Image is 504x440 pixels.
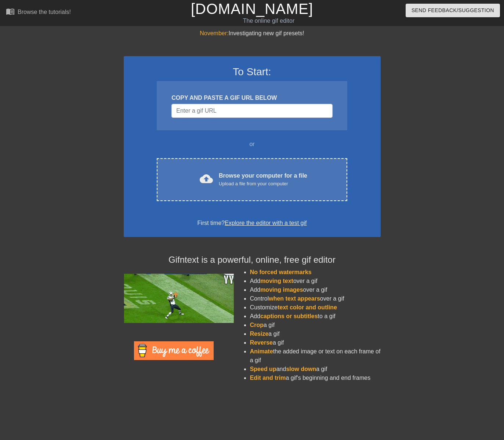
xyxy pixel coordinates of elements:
li: a gif [250,330,381,338]
li: a gif's beginning and end frames [250,374,381,382]
span: moving images [260,287,303,293]
span: Reverse [250,339,273,346]
div: or [143,140,362,149]
span: captions or subtitles [260,313,318,319]
span: November: [200,30,228,36]
span: slow down [286,366,316,372]
div: COPY AND PASTE A GIF URL BELOW [171,94,332,102]
div: Browse your computer for a file [219,171,307,188]
span: Edit and trim [250,375,286,381]
li: and a gif [250,365,381,374]
span: moving text [260,278,293,284]
input: Username [171,104,332,118]
li: the added image or text on each frame of a gif [250,347,381,365]
span: text color and outline [278,304,337,310]
img: Buy Me A Coffee [134,341,214,360]
a: Browse the tutorials! [6,7,71,18]
span: Send Feedback/Suggestion [411,6,494,15]
li: a gif [250,338,381,347]
span: menu_book [6,7,15,16]
div: First time? [133,219,371,228]
h3: To Start: [133,66,371,78]
span: Resize [250,331,269,337]
li: Add over a gif [250,286,381,294]
li: Control over a gif [250,294,381,303]
span: Crop [250,322,264,328]
span: Speed up [250,366,276,372]
span: cloud_upload [200,172,213,185]
a: Explore the editor with a test gif [225,220,307,226]
span: No forced watermarks [250,269,312,275]
li: Add to a gif [250,312,381,321]
div: Browse the tutorials! [18,9,71,15]
h4: Gifntext is a powerful, online, free gif editor [124,255,381,265]
a: [DOMAIN_NAME] [191,1,313,17]
li: a gif [250,321,381,330]
li: Customize [250,303,381,312]
img: football_small.gif [124,274,234,323]
li: Add over a gif [250,277,381,286]
span: when text appears [269,295,320,302]
span: Animate [250,348,273,354]
div: The online gif editor [172,17,366,25]
button: Send Feedback/Suggestion [406,4,500,17]
div: Investigating new gif presets! [124,29,381,38]
div: Upload a file from your computer [219,180,307,188]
